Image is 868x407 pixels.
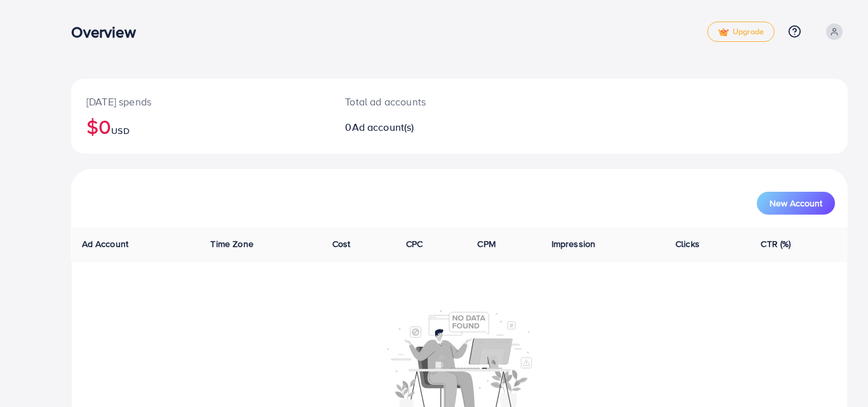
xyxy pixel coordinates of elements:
span: Cost [332,237,351,250]
a: tickUpgrade [707,22,775,42]
span: CPC [406,237,423,250]
span: Clicks [675,237,700,250]
button: New Account [757,192,835,215]
span: USD [111,124,129,137]
span: Time Zone [210,237,253,250]
span: Upgrade [718,27,764,37]
h2: $0 [86,114,315,138]
span: CPM [477,237,495,250]
p: Total ad accounts [345,94,509,109]
h3: Overview [71,23,146,41]
span: Ad account(s) [352,120,414,134]
span: Impression [552,237,596,250]
h2: 0 [345,121,509,133]
span: Ad Account [82,237,129,250]
span: CTR (%) [761,237,790,250]
p: [DATE] spends [86,94,315,109]
img: tick [718,28,729,37]
span: New Account [770,199,822,208]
